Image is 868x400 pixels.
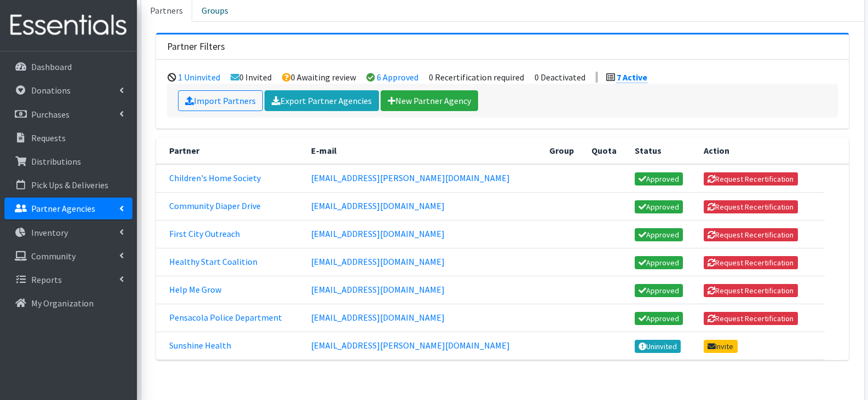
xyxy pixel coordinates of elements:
a: [EMAIL_ADDRESS][DOMAIN_NAME] [311,200,445,211]
p: Inventory [31,227,68,238]
p: Reports [31,274,62,285]
button: Request Recertification [704,284,798,297]
a: Help Me Grow [169,284,221,295]
a: [EMAIL_ADDRESS][PERSON_NAME][DOMAIN_NAME] [311,340,510,351]
li: 0 Recertification required [429,72,524,83]
img: HumanEssentials [4,7,133,44]
h3: Partner Filters [167,41,225,53]
p: Purchases [31,109,70,120]
a: 7 Active [617,72,647,83]
button: Request Recertification [704,172,798,185]
a: Approved [635,200,683,213]
a: Approved [635,312,683,325]
p: Requests [31,132,66,143]
a: Approved [635,284,683,297]
th: E-mail [304,137,542,164]
th: Quota [585,137,628,164]
th: Status [628,137,698,164]
p: Distributions [31,156,81,167]
a: Donations [4,79,133,101]
a: Requests [4,127,133,149]
a: Pensacola Police Department [169,312,282,323]
a: [EMAIL_ADDRESS][DOMAIN_NAME] [311,284,445,295]
a: [EMAIL_ADDRESS][DOMAIN_NAME] [311,256,445,267]
p: Partner Agencies [31,203,95,214]
a: Distributions [4,150,133,172]
p: Community [31,251,76,262]
a: [EMAIL_ADDRESS][DOMAIN_NAME] [311,312,445,323]
a: New Partner Agency [381,90,478,111]
a: Partner Agencies [4,198,133,219]
button: Request Recertification [704,200,798,213]
a: Reports [4,269,133,291]
p: My Organization [31,298,94,309]
button: Request Recertification [704,228,798,241]
p: Dashboard [31,61,72,72]
th: Group [543,137,585,164]
li: 0 Awaiting review [282,72,356,83]
a: Import Partners [178,90,263,111]
a: Purchases [4,103,133,125]
li: 0 Deactivated [534,72,585,83]
p: Pick Ups & Deliveries [31,179,108,190]
a: My Organization [4,292,133,314]
a: 1 Uninvited [178,72,220,83]
a: Sunshine Health [169,340,231,351]
a: Inventory [4,222,133,244]
th: Action [697,137,825,164]
a: Export Partner Agencies [265,90,379,111]
th: Partner [156,137,304,164]
a: Community Diaper Drive [169,200,261,211]
a: Invite [704,340,738,353]
a: [EMAIL_ADDRESS][DOMAIN_NAME] [311,228,445,239]
a: Children's Home Society [169,172,261,183]
a: First City Outreach [169,228,240,239]
a: Approved [635,256,683,269]
li: 0 Invited [231,72,272,83]
a: Uninvited [635,340,681,353]
a: Approved [635,228,683,241]
p: Donations [31,85,71,96]
a: Healthy Start Coalition [169,256,257,267]
a: 6 Approved [377,72,418,83]
a: Dashboard [4,56,133,78]
a: Approved [635,172,683,185]
button: Request Recertification [704,256,798,269]
button: Request Recertification [704,312,798,325]
a: [EMAIL_ADDRESS][PERSON_NAME][DOMAIN_NAME] [311,172,510,183]
a: Community [4,245,133,267]
a: Pick Ups & Deliveries [4,174,133,196]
